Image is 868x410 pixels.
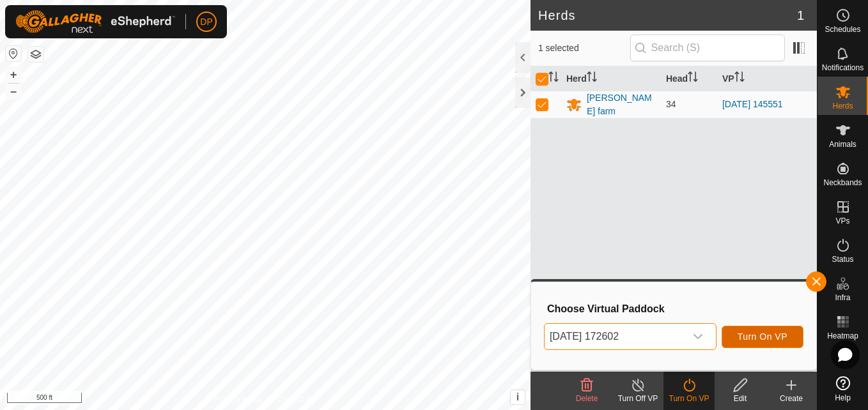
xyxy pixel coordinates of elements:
input: Search (S) [630,34,785,61]
span: Notifications [822,64,864,72]
p-sorticon: Activate to sort [587,73,597,84]
button: Reset Map [6,46,21,61]
span: Status [832,255,853,263]
p-sorticon: Activate to sort [548,73,559,84]
span: Heatmap [827,332,858,340]
div: Turn Off VP [612,393,663,404]
p-sorticon: Activate to sort [734,73,745,84]
button: i [511,390,525,404]
span: 1 selected [538,42,630,55]
button: Turn On VP [722,326,803,348]
span: i [516,391,519,402]
span: VPs [835,217,849,225]
span: Neckbands [823,179,862,186]
div: Turn On VP [663,393,715,404]
div: Edit [715,393,766,404]
a: [DATE] 145551 [722,99,783,109]
span: Animals [829,140,856,148]
span: Delete [576,394,598,403]
a: Privacy Policy [215,393,263,405]
th: VP [717,66,817,91]
span: Turn On VP [738,331,787,342]
div: dropdown trigger [685,324,711,349]
a: Contact Us [278,393,316,405]
span: Infra [835,294,850,301]
button: Map Layers [28,47,43,62]
th: Head [661,66,717,91]
th: Herd [561,66,661,91]
h3: Choose Virtual Paddock [547,303,803,315]
button: – [6,84,21,99]
span: Help [835,394,851,402]
p-sorticon: Activate to sort [688,73,698,84]
span: Schedules [825,26,860,33]
span: 1 [797,6,804,25]
button: + [6,67,21,82]
a: Help [818,371,868,407]
img: Gallagher Logo [15,10,175,33]
span: 2025-06-20 172602 [545,324,685,349]
span: DP [200,15,212,29]
h2: Herds [538,8,797,23]
div: Create [766,393,817,404]
div: [PERSON_NAME] farm [587,91,656,118]
span: Herds [832,102,853,110]
span: 34 [666,99,676,109]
